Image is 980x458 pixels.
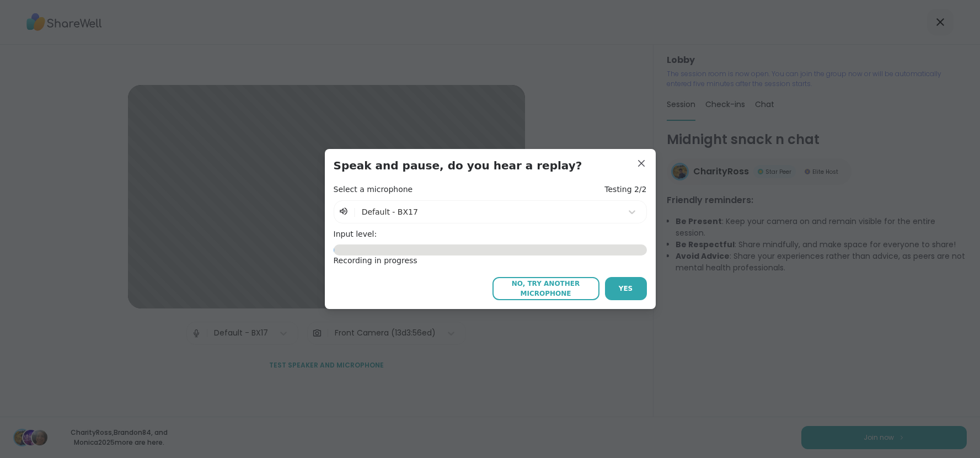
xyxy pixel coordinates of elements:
h4: Select a microphone [334,184,413,195]
span: No, try another microphone [498,279,594,299]
h4: Testing 2/2 [604,184,646,195]
h4: Input level: [334,229,647,240]
div: Recording in progress [334,255,647,267]
span: | [353,205,356,219]
button: Yes [605,277,647,300]
button: No, try another microphone [492,277,599,300]
h3: Speak and pause, do you hear a replay? [334,158,647,173]
span: Yes [619,284,633,294]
